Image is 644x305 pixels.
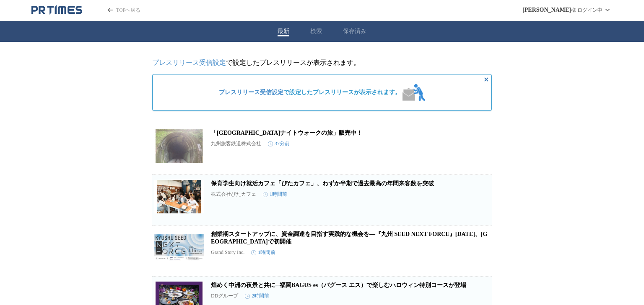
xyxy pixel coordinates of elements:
[211,191,256,198] p: 株式会社ぴたカフェ
[211,249,244,256] p: Grand Story Inc.
[481,74,491,85] button: 非表示にする
[154,180,204,213] img: 保育学生向け就活カフェ「ぴたカフェ」、わずか半期で過去最高の年間来客数を突破
[211,292,238,300] p: DDグループ
[154,231,204,264] img: 創業期スタートアップに、資金調達を目指す実践的な機会を―『九州 SEED NEXT FORCE』2026年1月15日、福岡で初開催
[263,191,287,198] time: 1時間前
[522,7,571,13] span: [PERSON_NAME]
[219,89,401,96] span: で設定したプレスリリースが表示されます。
[95,7,140,14] a: PR TIMESのトップページはこちら
[343,28,366,35] button: 保存済み
[211,140,261,147] p: 九州旅客鉄道株式会社
[152,59,226,66] a: プレスリリース受信設定
[211,130,362,136] a: 「[GEOGRAPHIC_DATA]ナイトウォークの旅」販売中！
[310,28,322,35] button: 検索
[268,140,290,147] time: 37分前
[219,89,283,95] a: プレスリリース受信設定
[31,5,82,15] a: PR TIMESのトップページはこちら
[278,28,289,35] button: 最新
[245,292,269,300] time: 2時間前
[152,59,492,67] p: で設定したプレスリリースが表示されます。
[211,282,466,288] a: 煌めく中洲の夜景と共に─福岡BAGUS es（バグース エス）で楽しむハロウィン特別コースが登場
[154,129,204,163] img: 「日南線谷之城トンネルナイトウォークの旅」販売中！
[251,249,275,256] time: 1時間前
[211,231,487,245] a: 創業期スタートアップに、資金調達を目指す実践的な機会を―『九州 SEED NEXT FORCE』[DATE]、[GEOGRAPHIC_DATA]で初開催
[211,180,434,187] a: 保育学生向け就活カフェ「ぴたカフェ」、わずか半期で過去最高の年間来客数を突破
